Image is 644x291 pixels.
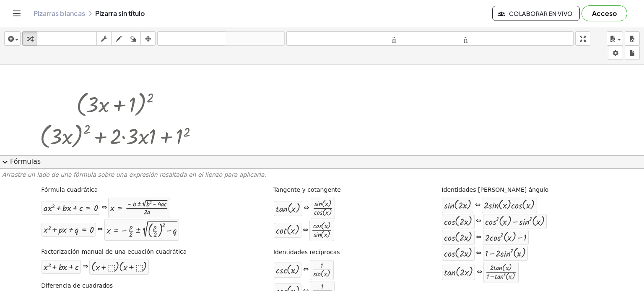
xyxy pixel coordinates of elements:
[83,261,88,272] font: ⇒
[39,35,95,43] font: teclado
[41,186,98,193] font: Fórmula cuadrática
[288,35,428,43] font: tamaño_del_formato
[475,200,480,210] font: ⇔
[303,264,309,275] font: ⇔
[476,216,481,226] font: ⇔
[159,35,223,43] font: deshacer
[97,224,103,234] font: ⇔
[34,9,85,18] font: Pizarras blancas
[582,5,627,21] button: Acceso
[273,186,341,193] font: Tangente y cotangente
[592,9,617,18] font: Acceso
[41,248,187,255] font: Factorización manual de una ecuación cuadrática
[10,7,23,20] button: Cambiar navegación
[34,9,85,18] a: Pizarras blancas
[227,35,283,43] font: rehacer
[476,248,481,258] font: ⇔
[441,186,548,193] font: Identidades [PERSON_NAME] ángulo
[101,202,107,213] font: ⇔
[157,31,225,46] button: deshacer
[10,157,41,165] font: Fórmulas
[477,267,482,277] font: ⇔
[476,232,481,242] font: ⇔
[2,171,266,178] font: Arrastre un lado de una fórmula sobre una expresión resaltada en el lienzo para aplicarla.
[492,6,580,21] button: Colaborar en vivo
[286,31,430,46] button: tamaño_del_formato
[225,31,285,46] button: rehacer
[509,10,573,17] font: Colaborar en vivo
[37,31,97,46] button: teclado
[273,249,340,255] font: Identidades recíprocas
[430,31,574,46] button: tamaño_del_formato
[432,35,571,43] font: tamaño_del_formato
[303,225,308,235] font: ⇔
[304,203,309,213] font: ⇔
[41,282,113,289] font: Diferencia de cuadrados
